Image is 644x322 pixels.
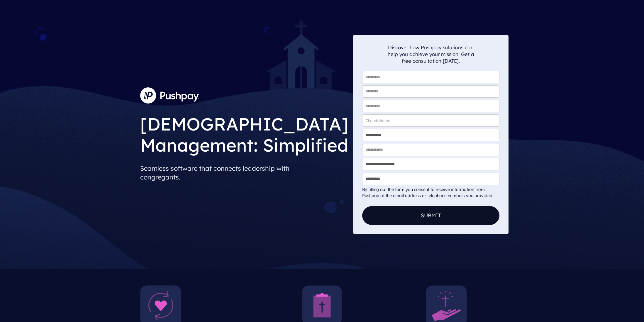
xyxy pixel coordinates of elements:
input: Church Name [362,114,499,127]
button: Submit [362,206,499,225]
div: By filling out the form you consent to receive information from Pushpay at the email address or t... [362,187,499,199]
h1: [DEMOGRAPHIC_DATA] Management: Simplified [140,109,348,157]
p: Discover how Pushpay solutions can help you achieve your mission! Get a free consultation [DATE]. [387,44,474,64]
p: Seamless software that connects leadership with congregants. [140,162,348,184]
